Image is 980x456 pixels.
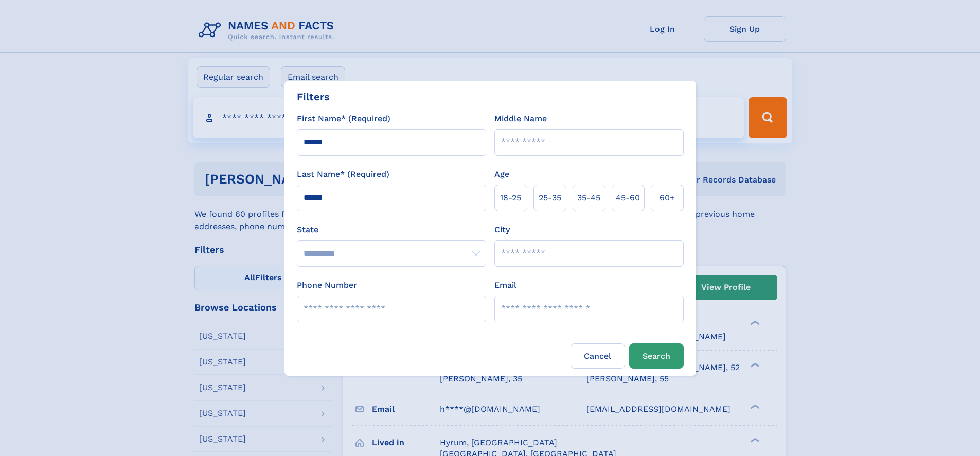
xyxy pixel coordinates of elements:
[616,192,640,204] span: 45‑60
[500,192,521,204] span: 18‑25
[297,89,330,104] div: Filters
[297,168,389,180] label: Last Name* (Required)
[494,224,510,236] label: City
[571,343,625,369] label: Cancel
[494,279,516,291] label: Email
[660,192,675,204] span: 60+
[629,343,684,369] button: Search
[577,192,600,204] span: 35‑45
[494,168,509,180] label: Age
[494,113,547,125] label: Middle Name
[297,224,486,236] label: State
[297,279,357,291] label: Phone Number
[539,192,561,204] span: 25‑35
[297,113,390,125] label: First Name* (Required)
